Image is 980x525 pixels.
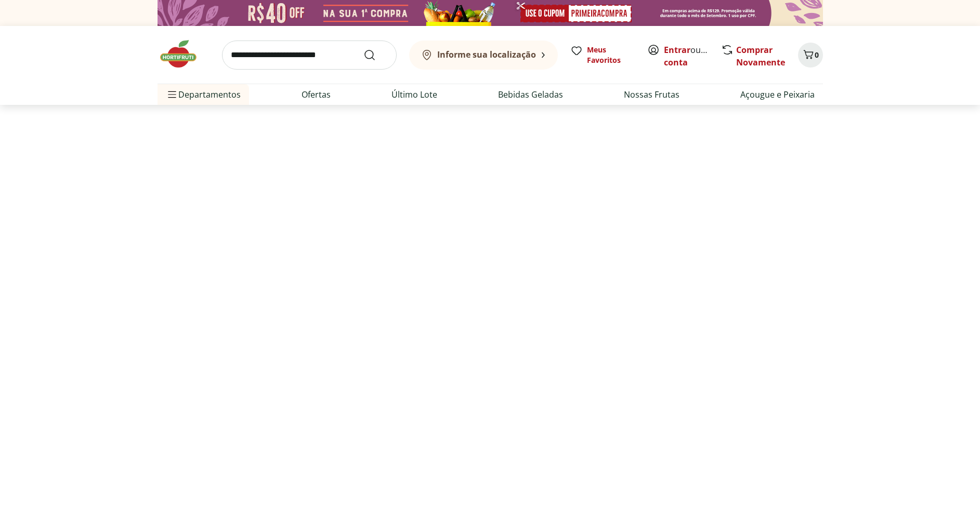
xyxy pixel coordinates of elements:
[587,45,635,65] span: Meus Favoritos
[664,44,710,69] span: ou
[815,50,819,60] span: 0
[158,38,210,70] img: Hortifruti
[437,49,536,60] b: Informe sua localização
[570,45,635,65] a: Meus Favoritos
[664,44,721,68] a: Criar conta
[391,88,437,101] a: Último Lote
[736,44,785,68] a: Comprar Novamente
[166,82,178,107] button: Menu
[363,49,388,61] button: Submit Search
[664,44,690,56] a: Entrar
[302,88,331,101] a: Ofertas
[740,88,815,101] a: Açougue e Peixaria
[498,88,563,101] a: Bebidas Geladas
[409,41,558,70] button: Informe sua localização
[222,41,397,70] input: search
[624,88,680,101] a: Nossas Frutas
[798,43,823,68] button: Carrinho
[166,82,241,107] span: Departamentos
